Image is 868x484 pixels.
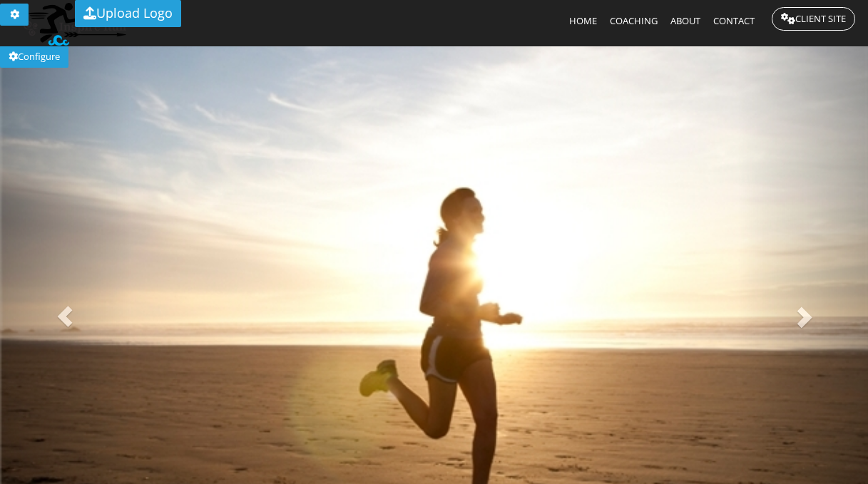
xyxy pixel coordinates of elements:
[772,7,855,31] a: Client site
[610,14,658,27] span: Coaching
[24,3,126,46] img: Inspire Run Logo
[670,14,700,27] span: About
[713,14,755,27] span: Contact
[569,14,597,27] span: Home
